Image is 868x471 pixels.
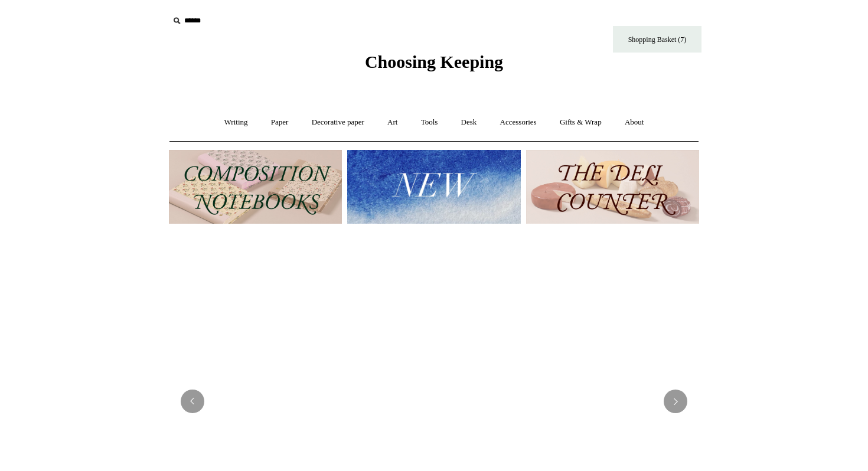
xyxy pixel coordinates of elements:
[664,390,687,413] button: Next
[181,390,204,413] button: Previous
[365,61,503,70] a: Choosing Keeping
[549,107,612,138] a: Gifts & Wrap
[613,26,701,53] a: Shopping Basket (7)
[377,107,408,138] a: Art
[347,150,520,224] img: New.jpg__PID:f73bdf93-380a-4a35-bcfe-7823039498e1
[526,150,699,224] img: The Deli Counter
[365,52,503,71] span: Choosing Keeping
[301,107,375,138] a: Decorative paper
[169,150,342,224] img: 202302 Composition ledgers.jpg__PID:69722ee6-fa44-49dd-a067-31375e5d54ec
[214,107,259,138] a: Writing
[490,107,547,138] a: Accessories
[614,107,655,138] a: About
[260,107,299,138] a: Paper
[451,107,488,138] a: Desk
[410,107,449,138] a: Tools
